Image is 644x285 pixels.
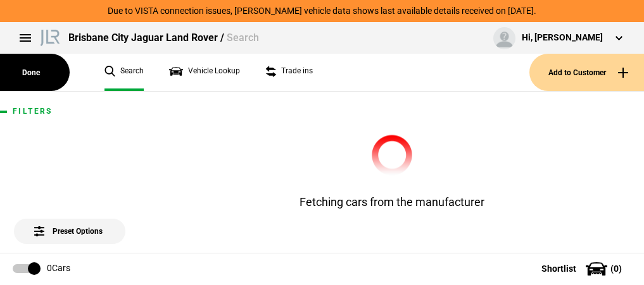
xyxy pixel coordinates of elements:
[522,253,644,284] button: Shortlist(0)
[234,135,550,210] div: Fetching cars from the manufacturer
[227,32,259,44] span: Search
[37,211,103,236] span: Preset Options
[265,54,313,91] a: Trade ins
[169,54,240,91] a: Vehicle Lookup
[13,107,127,116] h1: Filters
[541,264,576,273] span: Shortlist
[529,54,644,91] button: Add to Customer
[38,27,62,46] img: landrover.png
[47,262,70,275] div: 0 Cars
[610,264,622,273] span: ( 0 )
[68,31,259,45] div: Brisbane City Jaguar Land Rover /
[522,32,603,44] div: Hi, [PERSON_NAME]
[104,54,144,91] a: Search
